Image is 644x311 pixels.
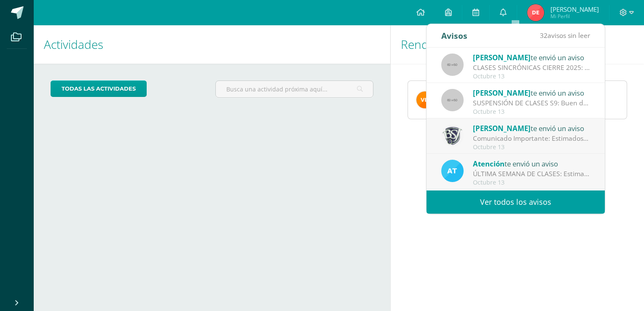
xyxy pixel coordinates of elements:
[473,98,590,108] div: SUSPENSIÓN DE CLASES S9: Buen día padres de familia de preprimaria. Les saludo por este medio des...
[51,80,147,97] a: todas las Actividades
[473,123,531,133] span: [PERSON_NAME]
[473,88,531,98] span: [PERSON_NAME]
[473,53,531,62] span: [PERSON_NAME]
[473,52,590,63] div: te envió un aviso
[473,144,590,151] div: Octubre 13
[441,160,464,182] img: 9fc725f787f6a993fc92a288b7a8b70c.png
[473,169,590,179] div: ÚLTIMA SEMANA DE CLASES: Estimados padres de familia, Deseamos una semana llena de bendiciones. C...
[473,73,590,80] div: Octubre 13
[473,158,590,169] div: te envió un aviso
[441,89,464,111] img: 60x60
[473,108,590,115] div: Octubre 13
[550,5,599,13] span: [PERSON_NAME]
[441,124,464,147] img: 9b923b7a5257eca232f958b02ed92d0f.png
[441,54,464,76] img: 60x60
[473,134,590,143] div: Comunicado Importante: Estimados padres de familia, revisar imagen adjunta.
[550,13,599,20] span: Mi Perfil
[427,190,605,214] a: Ver todos los avisos
[473,179,590,186] div: Octubre 13
[540,31,590,40] span: avisos sin leer
[473,159,504,169] span: Atención
[473,87,590,98] div: te envió un aviso
[216,81,373,97] input: Busca una actividad próxima aquí...
[441,24,467,47] div: Avisos
[473,63,590,72] div: CLASES SINCRÓNICAS CIERRE 2025: Buenas noches estimado papitos de PK Es un gusto saludarles por e...
[44,25,380,64] h1: Actividades
[416,91,433,108] img: 08f0fc463b932a0ee53dfb0c47fb2191.png
[540,31,547,40] span: 32
[401,25,634,64] h1: Rendimiento de mis hijos
[473,123,590,134] div: te envió un aviso
[527,4,544,21] img: 40e6512c0c43b7e5767b71e92a65e154.png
